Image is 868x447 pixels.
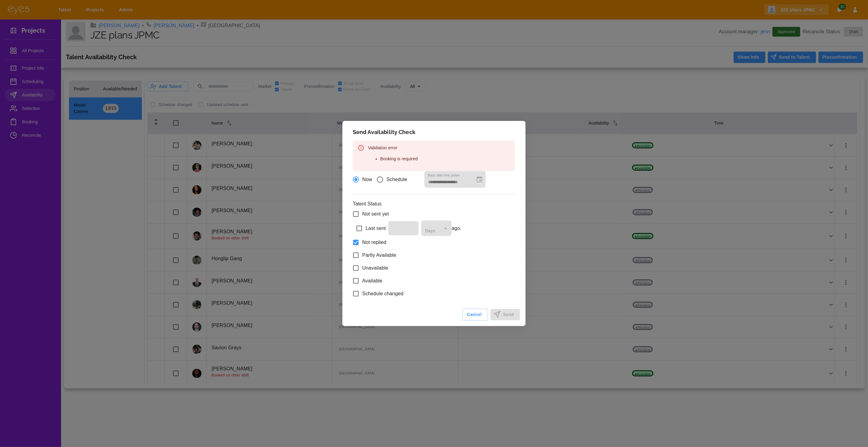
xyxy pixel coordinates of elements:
span: Available [362,277,382,285]
span: Unavailable [362,264,388,272]
span: Schedule changed [362,290,403,297]
span: Partly Available [362,252,396,259]
h2: Send Availability Check [345,124,523,140]
label: Basic date time picker [428,173,460,178]
span: Schedule [386,176,407,183]
span: Not replied [362,239,386,246]
span: Not sent yet [362,210,389,218]
div: Validation error [368,142,418,169]
span: Now [362,176,372,183]
p: Talent Status [353,200,515,208]
div: Days [421,221,451,236]
div: ago. [353,220,515,236]
span: Last sent [366,225,386,232]
button: Cancel [463,309,488,321]
li: Booking is required [380,156,418,162]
